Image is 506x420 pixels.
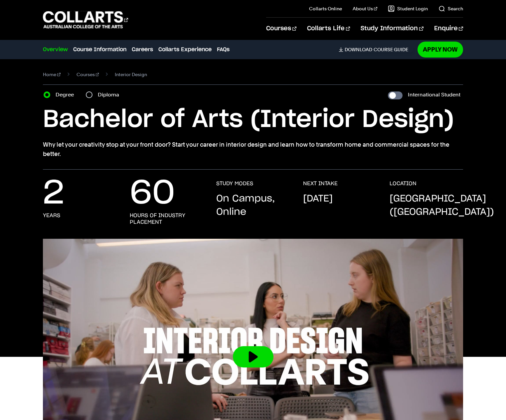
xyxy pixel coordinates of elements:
a: Home [43,70,61,79]
span: Interior Design [115,70,147,79]
span: Download [345,47,372,53]
a: Careers [132,46,153,54]
label: Diploma [98,90,123,99]
h3: LOCATION [390,180,417,187]
a: Search [438,5,463,12]
a: DownloadCourse Guide [339,47,414,53]
p: 2 [43,180,64,207]
a: Overview [43,46,68,54]
h3: NEXT INTAKE [303,180,338,187]
a: Collarts Online [309,5,342,12]
p: Why let your creativity stop at your front door? Start your career in interior design and learn h... [43,140,463,159]
a: Student Login [388,5,428,12]
a: Courses [266,18,296,40]
a: Collarts Experience [158,46,212,54]
a: Collarts Life [307,18,350,40]
label: International Student [408,90,460,99]
a: Study Information [361,18,423,40]
h3: STUDY MODES [216,180,253,187]
a: Course Information [73,46,126,54]
div: Go to homepage [43,10,128,29]
p: [DATE] [303,192,333,206]
h1: Bachelor of Arts (Interior Design) [43,105,463,135]
h3: years [43,212,60,219]
p: On Campus, Online [216,192,289,219]
a: Enquire [434,18,463,40]
label: Degree [56,90,78,99]
p: 60 [130,180,175,207]
p: [GEOGRAPHIC_DATA] ([GEOGRAPHIC_DATA]) [390,192,494,219]
a: Apply Now [418,42,463,57]
a: Courses [77,70,99,79]
a: About Us [353,5,377,12]
a: FAQs [217,46,230,54]
h3: hours of industry placement [130,212,203,225]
